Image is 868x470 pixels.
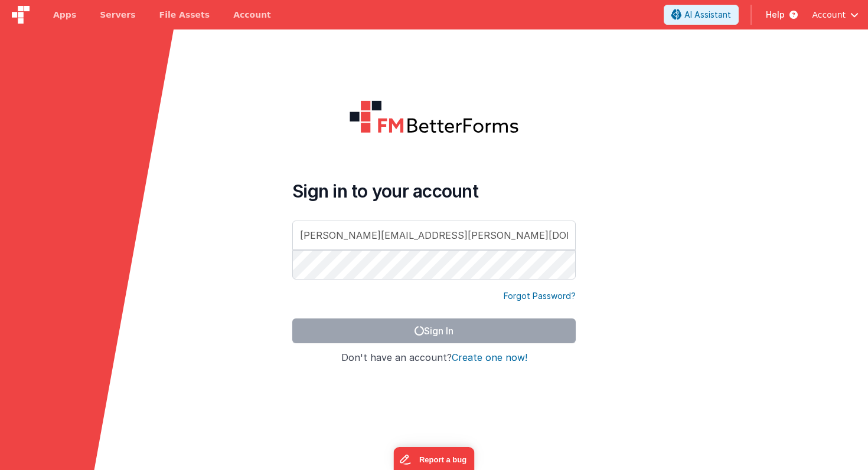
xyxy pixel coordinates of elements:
[100,9,135,21] span: Servers
[504,290,576,302] a: Forgot Password?
[684,9,731,21] span: AI Assistant
[53,9,76,21] span: Apps
[292,180,576,202] h4: Sign in to your account
[812,9,859,21] button: Account
[292,353,576,363] h4: Don't have an account?
[766,9,785,21] span: Help
[812,9,846,21] span: Account
[292,318,576,343] button: Sign In
[292,221,576,250] input: Email Address
[664,5,739,25] button: AI Assistant
[452,353,527,363] button: Create one now!
[159,9,210,21] span: File Assets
